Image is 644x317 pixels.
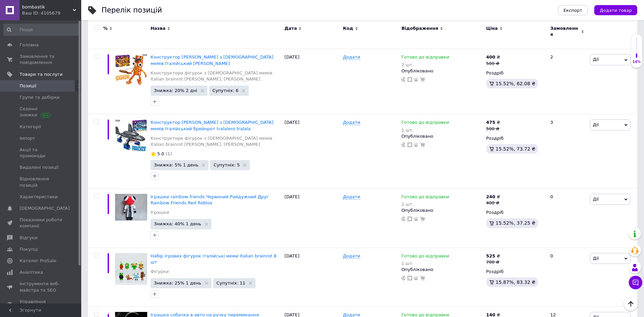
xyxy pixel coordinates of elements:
[496,146,536,152] span: 15.52%, 73.72 ₴
[22,10,81,16] div: Ваш ID: 4105679
[151,120,273,131] a: Конструктор [PERSON_NAME] з [DEMOGRAPHIC_DATA] мемів Італійський брейнрот tralalero tralala
[486,120,495,125] b: 475
[115,119,147,151] img: Конструктор Тралалеро Тралала из итальянских мемов Итальянский брейнрот tralero tralala
[486,70,545,76] div: Роздріб
[217,281,245,285] span: Супутніх: 11
[343,253,360,259] span: Додати
[343,25,353,31] span: Код
[157,151,164,156] span: 5.0
[20,194,58,200] span: Характеристики
[283,248,341,307] div: [DATE]
[115,54,147,86] img: Конструктор Тунг Тунг Тунг Сахур из итальянских мемов Итальянский брейнрот tung tung tung sahur
[20,235,37,241] span: Відгуки
[154,281,201,285] span: Знижка: 25% 1 день
[486,25,498,31] span: Ціна
[593,122,599,127] span: Дії
[401,253,449,261] span: Готово до відправки
[20,83,36,89] span: Позиції
[20,217,63,229] span: Показники роботи компанії
[151,209,169,216] a: Іграшки
[20,246,38,252] span: Покупці
[283,188,341,248] div: [DATE]
[20,42,39,48] span: Головна
[550,25,579,38] span: Замовлення
[3,24,80,36] input: Пошук
[486,259,500,265] div: 700 ₴
[285,25,297,31] span: Дата
[629,276,642,289] button: Чат з покупцем
[20,281,63,293] span: Інструменти веб-майстра та SEO
[401,267,483,273] div: Опубліковано
[343,54,360,60] span: Додати
[22,4,73,10] span: bombastik
[165,151,172,156] span: (1)
[20,205,70,211] span: [DEMOGRAPHIC_DATA]
[546,248,588,307] div: 0
[103,25,108,31] span: %
[20,176,63,188] span: Відновлення позицій
[151,194,269,205] a: Іграшки rainbow friends Червоний Райдужний Друг Rainbow Friends Red Roblox
[624,297,638,311] button: Наверх
[401,202,449,207] div: 2 шт.
[486,269,545,275] div: Роздріб
[401,25,438,31] span: Відображення
[154,88,197,93] span: Знижка: 20% 2 дні
[486,194,495,199] b: 240
[486,253,500,259] div: ₴
[486,54,495,60] b: 400
[20,258,56,264] span: Каталог ProSale
[486,209,545,216] div: Роздріб
[593,197,599,202] span: Дії
[102,7,162,14] div: Перелік позицій
[214,163,240,167] span: Супутніх: 5
[20,147,63,159] span: Акції та промокоди
[343,120,360,125] span: Додати
[151,135,281,148] a: Конструктори фігурок з [DEMOGRAPHIC_DATA] мемів Italian brainrot [PERSON_NAME], [PERSON_NAME]
[496,81,536,86] span: 15.52%, 62.08 ₴
[594,5,637,15] button: Додати товар
[486,253,495,258] b: 525
[401,207,483,213] div: Опубліковано
[486,54,500,60] div: ₴
[401,128,449,133] div: 1 шт.
[283,49,341,114] div: [DATE]
[151,253,276,265] a: Набір ігрових фігурок італійські меми Italian brainrot 8 шт
[496,279,536,285] span: 15.87%, 83.32 ₴
[593,256,599,261] span: Дії
[20,164,59,171] span: Видалені позиції
[20,53,63,66] span: Замовлення та повідомлення
[486,200,500,206] div: 400 ₴
[20,71,63,77] span: Товари та послуги
[496,220,536,226] span: 15.52%, 37.25 ₴
[115,253,147,285] img: Набор игровых фигурок итальянские мемы Italian brainrot 8 шт
[486,194,500,200] div: ₴
[154,222,201,226] span: Знижка: 40% 1 день
[486,119,500,126] div: ₴
[546,49,588,114] div: 2
[593,57,599,62] span: Дії
[20,124,41,130] span: Категорії
[151,70,281,82] a: Конструктори фігурок з [DEMOGRAPHIC_DATA] мемів Italian brainrot [PERSON_NAME], [PERSON_NAME]
[401,54,449,62] span: Готово до відправки
[558,5,588,15] button: Експорт
[151,25,165,31] span: Назва
[401,120,449,127] span: Готово до відправки
[401,133,483,139] div: Опубліковано
[151,54,273,66] a: Конструктор [PERSON_NAME] з [DEMOGRAPHIC_DATA] мемів Італійський [PERSON_NAME]
[213,88,239,93] span: Супутніх: 6
[283,114,341,189] div: [DATE]
[401,62,449,67] div: 2 шт.
[401,194,449,201] span: Готово до відправки
[20,299,63,311] span: Управління сайтом
[486,135,545,141] div: Роздріб
[115,194,147,221] img: Игрушки rainbow friends Красный Радужный Друг Rainbow Friends Red Roblox
[486,126,500,132] div: 500 ₴
[401,261,449,266] div: 1 шт.
[631,60,642,64] div: 14%
[546,114,588,189] div: 3
[343,194,360,200] span: Додати
[151,269,169,275] a: Фігурки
